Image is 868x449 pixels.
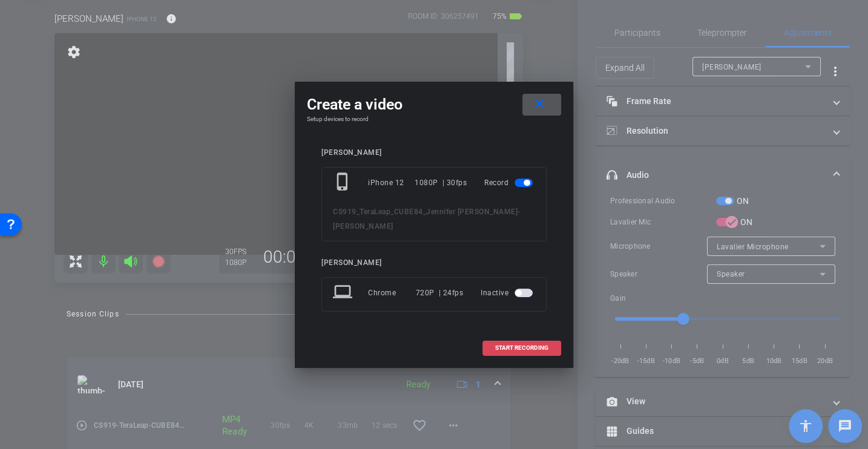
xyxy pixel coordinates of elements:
[368,282,416,304] div: Chrome
[482,341,561,356] button: START RECORDING
[321,258,547,267] div: [PERSON_NAME]
[495,345,548,351] span: START RECORDING
[481,282,535,304] div: Inactive
[321,148,547,157] div: [PERSON_NAME]
[368,172,415,194] div: iPhone 12
[518,208,521,216] span: -
[333,172,355,194] mat-icon: phone_iphone
[484,172,535,194] div: Record
[532,97,547,112] mat-icon: close
[333,222,393,231] span: [PERSON_NAME]
[307,94,561,116] div: Create a video
[333,282,355,304] mat-icon: laptop
[416,282,464,304] div: 720P | 24fps
[307,116,561,123] h4: Setup devices to record
[333,208,518,216] span: CS919_TeraLeap_CUBE84_Jennifer [PERSON_NAME]
[415,172,467,194] div: 1080P | 30fps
